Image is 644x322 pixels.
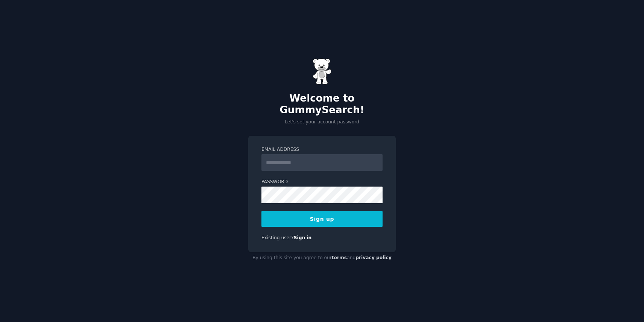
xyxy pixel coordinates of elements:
button: Sign up [261,211,383,227]
label: Email Address [261,146,383,153]
div: By using this site you agree to our and [248,252,396,264]
h2: Welcome to GummySearch! [248,93,396,116]
p: Let's set your account password [248,119,396,126]
a: Sign in [294,235,312,240]
img: Gummy Bear [313,58,331,85]
a: terms [332,255,347,260]
a: privacy policy [355,255,392,260]
label: Password [261,179,383,185]
span: Existing user? [261,235,294,240]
